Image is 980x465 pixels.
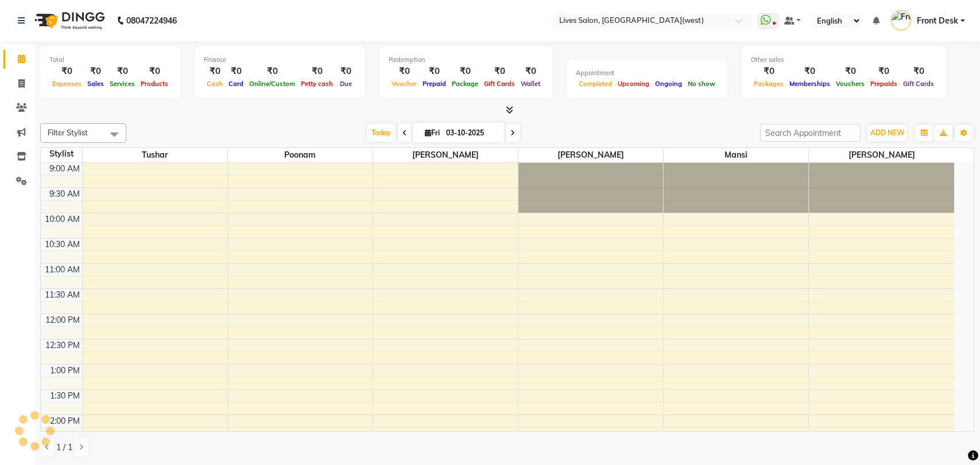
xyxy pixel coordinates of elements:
div: Redemption [389,55,543,65]
div: Total [49,55,171,65]
div: 12:00 PM [43,314,82,326]
div: ₹0 [787,65,833,78]
span: Tushar [83,148,227,162]
span: Prepaid [420,80,449,88]
span: Upcoming [615,80,652,88]
div: 10:00 AM [42,213,82,225]
div: ₹0 [107,65,138,78]
div: ₹0 [833,65,867,78]
div: ₹0 [518,65,543,78]
input: Search Appointment [760,124,861,142]
div: Other sales [751,55,937,65]
input: 2025-10-03 [443,124,500,142]
span: [PERSON_NAME] [373,148,518,162]
span: Petty cash [298,80,336,88]
span: Prepaids [867,80,900,88]
span: Cash [204,80,226,88]
div: 2:00 PM [48,415,82,427]
span: Card [226,80,246,88]
div: 10:30 AM [42,239,82,251]
span: Due [337,80,355,88]
div: 9:30 AM [47,188,82,200]
img: Front Desk [891,10,911,30]
b: 08047224946 [126,5,177,37]
div: 12:30 PM [43,339,82,351]
span: Voucher [389,80,420,88]
span: Fri [422,128,443,137]
span: [PERSON_NAME] [518,148,663,162]
div: ₹0 [867,65,900,78]
div: Finance [204,55,356,65]
div: Appointment [576,68,718,78]
span: Products [138,80,171,88]
div: ₹0 [246,65,298,78]
div: 1:00 PM [48,365,82,377]
span: Today [367,124,396,142]
span: Sales [84,80,107,88]
span: Online/Custom [246,80,298,88]
div: ₹0 [420,65,449,78]
span: Wallet [518,80,543,88]
div: Stylist [41,148,82,160]
div: ₹0 [389,65,420,78]
div: ₹0 [900,65,937,78]
span: Filter Stylist [48,128,88,137]
span: Completed [576,80,615,88]
span: Vouchers [833,80,867,88]
div: ₹0 [751,65,787,78]
span: Memberships [787,80,833,88]
span: Package [449,80,481,88]
span: Expenses [49,80,84,88]
div: ₹0 [138,65,171,78]
button: ADD NEW [867,125,907,141]
div: 11:30 AM [42,289,82,301]
div: ₹0 [449,65,481,78]
span: Gift Cards [900,80,937,88]
span: No show [685,80,718,88]
span: Poonam [228,148,373,162]
span: 1 / 1 [56,441,72,454]
div: 9:00 AM [47,163,82,175]
span: mansi [664,148,808,162]
span: Front Desk [917,15,958,27]
span: Packages [751,80,787,88]
span: Ongoing [652,80,685,88]
div: ₹0 [226,65,246,78]
span: ADD NEW [870,128,904,137]
div: 1:30 PM [48,390,82,402]
img: logo [29,5,108,37]
span: Services [107,80,138,88]
div: ₹0 [336,65,356,78]
div: ₹0 [84,65,107,78]
div: ₹0 [298,65,336,78]
span: [PERSON_NAME] [809,148,954,162]
div: 11:00 AM [42,264,82,276]
span: Gift Cards [481,80,518,88]
div: ₹0 [481,65,518,78]
div: ₹0 [49,65,84,78]
div: ₹0 [204,65,226,78]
